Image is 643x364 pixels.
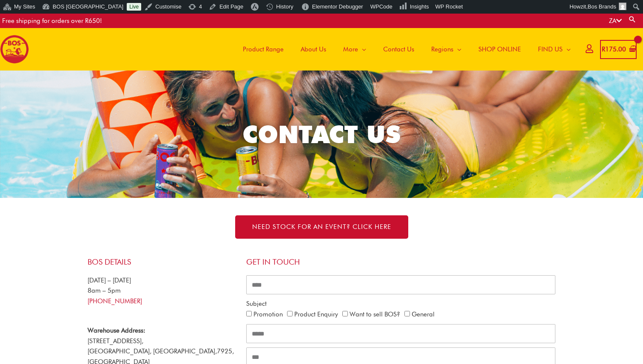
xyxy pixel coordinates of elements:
[294,310,338,318] label: Product Enquiry
[88,257,238,267] h4: BOS Details
[253,310,283,318] label: Promotion
[88,327,145,334] strong: Warehouse Address:
[609,17,622,25] a: ZA
[2,14,102,28] div: Free shipping for orders over R650!
[538,37,563,62] span: FIND US
[88,347,217,355] span: [GEOGRAPHIC_DATA], [GEOGRAPHIC_DATA],
[88,337,143,345] span: [STREET_ADDRESS],
[88,277,131,284] span: [DATE] – [DATE]
[600,40,637,59] a: View Shopping Cart, 1 items
[88,287,121,294] span: 8am – 5pm
[588,3,616,10] span: Bos Brands
[602,45,605,53] span: R
[602,45,626,53] bdi: 175.00
[234,28,292,71] a: Product Range
[243,37,284,62] span: Product Range
[478,37,521,62] span: SHOP ONLINE
[84,119,559,150] h2: CONTACT US
[246,257,555,267] h4: Get in touch
[343,37,358,62] span: More
[88,297,142,305] a: [PHONE_NUMBER]
[235,215,408,239] a: NEED STOCK FOR AN EVENT? Click here
[292,28,335,71] a: About Us
[375,28,423,71] a: Contact Us
[423,28,470,71] a: Regions
[335,28,375,71] a: More
[228,28,579,71] nav: Site Navigation
[628,15,637,23] a: Search button
[252,224,391,230] span: NEED STOCK FOR AN EVENT? Click here
[246,299,267,309] label: Subject
[470,28,529,71] a: SHOP ONLINE
[350,310,400,318] label: Want to sell BOS?
[127,3,141,11] a: Live
[431,37,453,62] span: Regions
[383,37,414,62] span: Contact Us
[301,37,326,62] span: About Us
[412,310,435,318] label: General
